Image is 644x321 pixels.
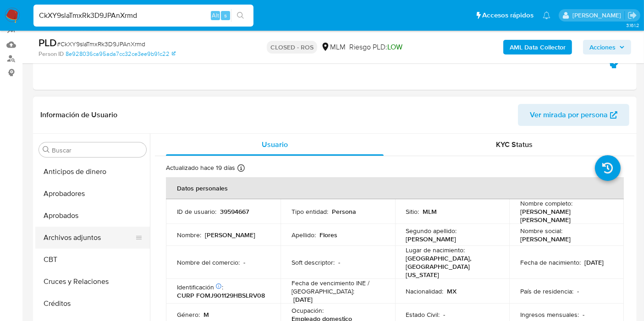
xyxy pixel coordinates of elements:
button: Créditos [35,293,150,315]
p: marianathalie.grajeda@mercadolibre.com.mx [572,11,624,20]
p: CURP FOMJ901129HBSLRV08 [177,291,265,299]
p: Soft descriptor : [292,258,335,267]
p: - [577,287,579,295]
p: [PERSON_NAME] [205,231,255,239]
span: LOW [387,42,402,52]
p: - [444,310,446,319]
span: s [224,11,227,20]
p: Ocupación : [292,306,324,315]
p: - [338,258,340,267]
div: MLM [321,42,346,52]
p: Nombre social : [520,227,562,235]
button: CBT [35,249,150,271]
p: [PERSON_NAME] [PERSON_NAME] [520,207,609,224]
p: Estado Civil : [406,310,440,319]
a: Notificaciones [543,11,550,19]
p: M [204,310,209,319]
span: Ver mirada por persona [530,104,608,126]
p: Sitio : [406,207,419,216]
button: Buscar [43,146,50,153]
p: Nombre completo : [520,199,572,207]
p: Tipo entidad : [292,207,328,216]
p: MLM [423,207,437,216]
p: Nacionalidad : [406,287,444,295]
p: Nombre del comercio : [177,258,240,267]
p: CLOSED - ROS [267,41,317,54]
p: Fecha de vencimiento INE / [GEOGRAPHIC_DATA] : [292,279,384,295]
p: MX [447,287,457,295]
a: 8e928036ca95ada7cc32ce3ee9b91c22 [66,50,176,58]
button: Aprobadores [35,183,150,205]
button: AML Data Collector [503,40,572,54]
p: Flores [319,231,337,239]
p: Nombre : [177,231,201,239]
p: Identificación : [177,283,223,291]
span: Usuario [262,139,288,150]
p: Fecha de nacimiento : [520,258,581,267]
span: Acciones [589,40,616,54]
button: Aprobados [35,205,150,227]
span: Accesos rápidos [482,11,534,20]
span: 3.161.2 [626,22,639,29]
p: [DATE] [293,295,313,304]
button: Cruces y Relaciones [35,271,150,293]
button: Ver mirada por persona [518,104,629,126]
b: PLD [39,35,57,50]
input: Buscar usuario o caso... [33,10,253,22]
button: Archivos adjuntos [35,227,143,249]
p: Género : [177,310,200,319]
p: - [243,258,245,267]
p: 39594667 [220,207,249,216]
p: Segundo apellido : [406,227,457,235]
b: Person ID [39,50,64,58]
span: Alt [212,11,219,20]
p: [PERSON_NAME] [406,235,457,243]
b: AML Data Collector [510,40,566,54]
p: Apellido : [292,231,316,239]
p: [GEOGRAPHIC_DATA], [GEOGRAPHIC_DATA][US_STATE] [406,254,495,279]
h1: Información de Usuario [40,110,117,120]
button: Acciones [583,40,631,54]
p: Persona [332,207,356,216]
span: KYC Status [496,139,533,150]
p: Ingresos mensuales : [520,310,579,319]
button: search-icon [231,9,250,22]
input: Buscar [52,146,143,154]
p: - [583,310,584,319]
p: Actualizado hace 19 días [166,163,235,172]
p: [DATE] [584,258,604,267]
span: # CkXY9slaTmxRk3D9JPAnXrmd [57,39,145,49]
button: Anticipos de dinero [35,161,150,183]
th: Datos personales [166,177,624,199]
p: País de residencia : [520,287,573,295]
p: ID de usuario : [177,207,216,216]
a: Salir [627,11,637,20]
span: Riesgo PLD: [349,42,402,52]
p: Lugar de nacimiento : [406,246,465,254]
p: [PERSON_NAME] [520,235,571,243]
